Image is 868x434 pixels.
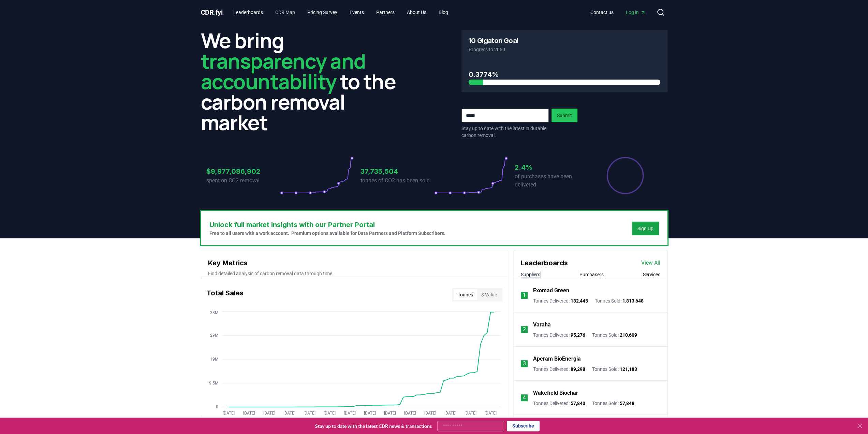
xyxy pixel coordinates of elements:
p: Tonnes Sold : [592,332,637,338]
span: Log in [626,9,646,16]
p: Tonnes Delivered : [533,400,585,407]
nav: Main [228,6,454,18]
span: 121,183 [620,366,637,372]
p: 3 [523,360,526,368]
a: Wakefield Biochar [533,389,578,397]
a: Partners [371,6,400,18]
tspan: 29M [210,333,218,338]
a: Sign Up [637,225,653,232]
button: Submit [551,109,577,122]
p: 1 [523,291,526,299]
tspan: 0 [216,405,218,409]
span: 57,840 [571,401,585,406]
a: Events [344,6,369,18]
tspan: 9.5M [209,381,218,386]
button: Suppliers [521,271,540,278]
h3: Key Metrics [208,258,501,268]
span: 1,813,648 [622,298,644,304]
tspan: [DATE] [424,411,436,416]
span: CDR fyi [201,8,223,16]
p: tonnes of CO2 has been sold [361,177,434,185]
p: Tonnes Delivered : [533,366,585,373]
p: Stay up to date with the latest in durable carbon removal. [461,125,549,139]
h3: $9,977,086,902 [206,166,280,177]
tspan: [DATE] [303,411,315,416]
tspan: [DATE] [384,411,396,416]
h2: We bring to the carbon removal market [201,30,407,132]
h3: 10 Gigaton Goal [469,37,518,44]
a: Pricing Survey [302,6,343,18]
a: Aperam BioEnergia [533,355,581,363]
a: Exomad Green [533,286,569,295]
span: 95,276 [571,332,585,338]
tspan: [DATE] [404,411,416,416]
a: Blog [433,6,454,18]
tspan: [DATE] [364,411,376,416]
p: of purchases have been delivered [515,172,588,189]
h3: 2.4% [515,162,588,172]
tspan: [DATE] [444,411,456,416]
span: 210,609 [620,332,637,338]
p: Free to all users with a work account. Premium options available for Data Partners and Platform S... [209,230,445,237]
a: CDR Map [270,6,300,18]
tspan: [DATE] [283,411,295,416]
h3: 0.3774% [469,69,660,80]
p: 4 [523,394,526,402]
a: View All [641,259,660,267]
p: 2 [523,325,526,334]
span: . [214,8,216,16]
tspan: [DATE] [343,411,355,416]
tspan: 19M [210,357,218,362]
span: 182,445 [571,298,588,304]
a: CDR.fyi [201,8,223,17]
h3: Unlock full market insights with our Partner Portal [209,220,445,230]
h3: Total Sales [207,288,244,302]
a: About Us [401,6,432,18]
tspan: [DATE] [263,411,275,416]
a: Contact us [585,6,619,18]
div: Percentage of sales delivered [606,156,644,195]
tspan: [DATE] [243,411,255,416]
a: Varaha [533,321,551,329]
p: Tonnes Sold : [592,366,637,373]
span: transparency and accountability [201,47,366,95]
p: Tonnes Sold : [592,400,634,407]
p: Progress to 2050 [469,46,660,53]
p: Tonnes Delivered : [533,332,585,338]
button: Tonnes [454,289,477,300]
p: Tonnes Delivered : [533,297,588,304]
button: Purchasers [579,271,604,278]
tspan: [DATE] [485,411,497,416]
tspan: [DATE] [464,411,476,416]
h3: Leaderboards [521,258,568,268]
span: 89,298 [571,366,585,372]
button: Sign Up [632,222,659,235]
h3: 37,735,504 [361,166,434,177]
tspan: 38M [210,310,218,315]
p: spent on CO2 removal [206,177,280,185]
span: 57,848 [620,401,634,406]
a: Log in [620,6,651,18]
p: Find detailed analysis of carbon removal data through time. [208,270,501,277]
button: Services [643,271,660,278]
a: Leaderboards [228,6,268,18]
tspan: [DATE] [223,411,235,416]
nav: Main [585,6,651,18]
p: Tonnes Sold : [595,297,644,304]
tspan: [DATE] [323,411,335,416]
button: $ Value [477,289,501,300]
